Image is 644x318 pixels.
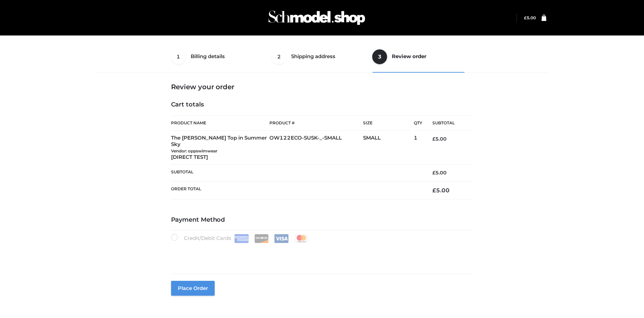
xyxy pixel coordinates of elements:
span: £ [432,136,435,142]
span: £ [432,170,435,176]
a: £5.00 [524,15,536,20]
span: £ [432,187,436,194]
small: Vendor: oppswimwear [171,148,217,153]
h4: Cart totals [171,101,473,108]
button: Place order [171,281,215,296]
img: Visa [274,234,289,243]
h3: Review your order [171,83,473,91]
td: SMALL [363,131,414,165]
span: £ [524,15,527,20]
th: Product # [269,115,363,131]
img: Mastercard [294,234,309,243]
th: Size [363,116,410,131]
bdi: 5.00 [432,187,450,194]
th: Subtotal [422,116,473,131]
th: Subtotal [171,165,423,181]
td: The [PERSON_NAME] Top in Summer Sky [DIRECT TEST] [171,131,270,165]
iframe: Secure payment input frame [170,242,472,266]
td: OW122ECO-SUSK-_-SMALL [269,131,363,165]
img: Schmodel Admin 964 [266,4,367,31]
label: Credit/Debit Cards [171,234,309,243]
bdi: 5.00 [432,170,447,176]
th: Order Total [171,181,423,199]
img: Amex [234,234,249,243]
img: Discover [254,234,269,243]
bdi: 5.00 [524,15,536,20]
th: Qty [414,115,422,131]
td: 1 [414,131,422,165]
bdi: 5.00 [432,136,447,142]
th: Product Name [171,115,270,131]
h4: Payment Method [171,216,473,224]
